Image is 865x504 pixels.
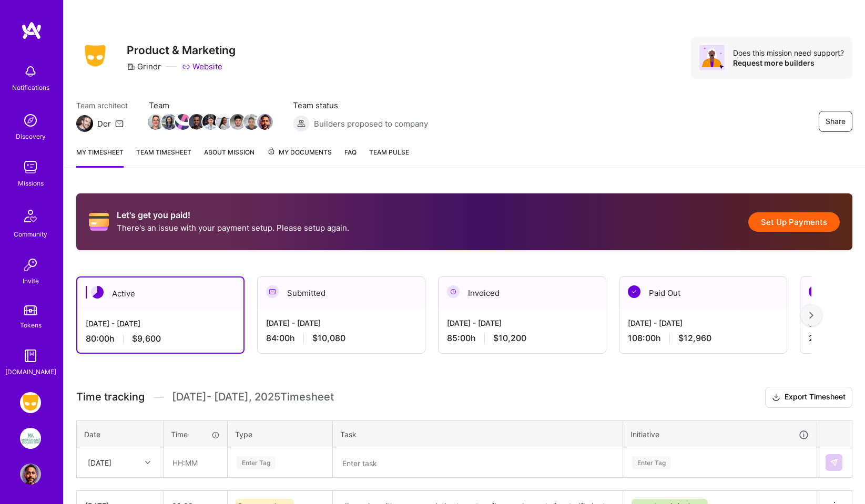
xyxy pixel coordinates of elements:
[699,45,725,70] img: Avatar
[369,148,409,156] span: Team Pulse
[819,111,852,132] button: Share
[630,428,809,440] div: Initiative
[293,115,310,132] img: Builders proposed to company
[628,285,640,298] img: Paid Out
[115,119,124,128] i: icon Mail
[164,449,227,477] input: HH:MM
[23,275,39,286] div: Invite
[203,113,217,131] a: Team Member Avatar
[228,420,333,448] th: Type
[20,428,41,449] img: We Are The Merchants: Founding Product Manager, Merchant Collective
[258,113,272,131] a: Team Member Avatar
[216,114,232,130] img: Team Member Avatar
[176,113,190,131] a: Team Member Avatar
[148,114,164,130] img: Team Member Avatar
[257,114,273,130] img: Team Member Avatar
[258,277,425,309] div: Submitted
[171,429,220,440] div: Time
[447,285,460,298] img: Invoiced
[217,113,231,131] a: Team Member Avatar
[20,157,41,178] img: teamwork
[493,333,526,344] span: $10,200
[76,147,124,168] a: My timesheet
[266,317,416,328] div: [DATE] - [DATE]
[18,178,44,189] div: Missions
[189,114,205,130] img: Team Member Avatar
[161,114,177,130] img: Team Member Avatar
[86,333,235,344] div: 80:00 h
[136,147,191,168] a: Team timesheet
[20,464,41,485] img: User Avatar
[127,63,135,71] i: icon CompanyGray
[77,277,243,310] div: Active
[89,212,109,232] i: icon CreditCard
[117,210,349,220] h2: Let's get you paid!
[369,147,409,168] a: Team Pulse
[231,113,245,131] a: Team Member Avatar
[243,114,259,130] img: Team Member Avatar
[809,285,821,298] img: Paid Out
[632,455,671,471] div: Enter Tag
[267,147,332,158] span: My Documents
[628,317,778,328] div: [DATE] - [DATE]
[76,390,145,404] span: Time tracking
[20,110,41,131] img: discovery
[344,147,357,168] a: FAQ
[266,285,279,298] img: Submitted
[447,333,597,344] div: 85:00 h
[175,114,191,130] img: Team Member Avatar
[293,100,428,111] span: Team status
[20,61,41,82] img: bell
[809,312,813,319] img: right
[117,222,349,233] p: There's an issue with your payment setup. Please setup again.
[20,345,41,366] img: guide book
[88,457,111,468] div: [DATE]
[17,428,44,449] a: We Are The Merchants: Founding Product Manager, Merchant Collective
[86,318,235,329] div: [DATE] - [DATE]
[145,460,150,465] i: icon Chevron
[439,277,606,309] div: Invoiced
[333,420,623,448] th: Task
[230,114,246,130] img: Team Member Avatar
[5,366,56,377] div: [DOMAIN_NAME]
[202,114,218,130] img: Team Member Avatar
[314,118,428,129] span: Builders proposed to company
[21,21,42,40] img: logo
[628,333,778,344] div: 108:00 h
[76,115,93,132] img: Team Architect
[17,392,44,413] a: Grindr: Product & Marketing
[14,229,47,240] div: Community
[190,113,203,131] a: Team Member Avatar
[149,100,272,111] span: Team
[772,392,780,403] i: icon Download
[172,390,334,404] span: [DATE] - [DATE] , 2025 Timesheet
[830,458,838,467] img: Submit
[765,387,852,408] button: Export Timesheet
[447,317,597,328] div: [DATE] - [DATE]
[826,116,846,127] span: Share
[76,42,114,70] img: Company Logo
[20,254,41,275] img: Invite
[204,147,255,168] a: About Mission
[17,464,44,485] a: User Avatar
[182,61,222,72] a: Website
[312,333,345,344] span: $10,080
[678,333,711,344] span: $12,960
[733,48,844,58] div: Does this mission need support?
[20,392,41,413] img: Grindr: Product & Marketing
[132,333,161,344] span: $9,600
[91,286,104,299] img: Active
[97,118,111,129] div: Dor
[18,203,43,229] img: Community
[16,131,46,142] div: Discovery
[748,212,840,232] button: Set Up Payments
[77,420,164,448] th: Date
[149,113,162,131] a: Team Member Avatar
[266,333,416,344] div: 84:00 h
[267,147,332,168] a: My Documents
[733,58,844,68] div: Request more builders
[20,320,42,331] div: Tokens
[12,82,49,93] div: Notifications
[76,100,128,111] span: Team architect
[237,455,276,471] div: Enter Tag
